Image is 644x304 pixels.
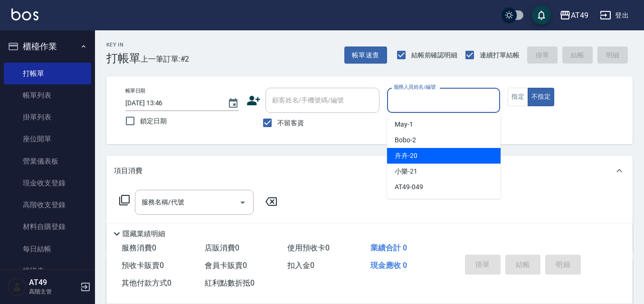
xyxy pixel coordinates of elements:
button: 帳單速查 [344,46,387,64]
button: Open [235,195,250,210]
img: Logo [11,9,38,20]
p: 隱藏業績明細 [123,229,165,239]
span: 上一筆訂單:#2 [141,53,189,65]
span: 服務消費 0 [122,243,156,252]
span: AT49 -049 [395,182,423,192]
a: 打帳單 [4,63,91,84]
button: save [532,6,551,25]
button: 登出 [596,7,633,24]
a: 每日結帳 [4,238,91,260]
a: 現金收支登錄 [4,172,91,194]
a: 掛單列表 [4,106,91,128]
button: 櫃檯作業 [4,34,91,59]
a: 座位開單 [4,128,91,150]
div: 項目消費 [106,156,633,186]
input: YYYY/MM/DD hh:mm [125,95,218,111]
span: 鎖定日期 [140,116,167,126]
span: 現金應收 0 [370,261,407,270]
h5: AT49 [29,278,77,287]
button: AT49 [556,6,592,25]
button: 指定 [508,88,528,106]
span: 卉卉 -20 [395,151,417,161]
a: 材料自購登錄 [4,216,91,238]
h3: 打帳單 [106,52,141,65]
span: 使用預收卡 0 [287,243,330,252]
img: Person [8,277,27,296]
span: 其他付款方式 0 [122,278,171,287]
span: May -1 [395,120,413,129]
span: 會員卡販賣 0 [205,261,247,270]
h2: Key In [106,42,141,48]
a: 營業儀表板 [4,150,91,172]
button: Choose date, selected date is 2025-09-25 [222,92,245,115]
span: 店販消費 0 [205,243,239,252]
span: 結帳前確認明細 [411,50,458,60]
span: 小樂 -21 [395,166,417,176]
span: 連續打單結帳 [480,50,520,60]
p: 項目消費 [114,166,142,176]
span: 紅利點數折抵 0 [205,278,255,287]
p: 高階主管 [29,287,77,296]
a: 帳單列表 [4,84,91,106]
div: AT49 [571,9,588,21]
span: Bobo -2 [395,135,416,145]
span: 不留客資 [277,118,304,128]
a: 排班表 [4,260,91,282]
label: 服務人員姓名/編號 [394,83,436,91]
span: 扣入金 0 [287,261,314,270]
span: 業績合計 0 [370,243,407,252]
label: 帳單日期 [125,87,145,94]
button: 不指定 [528,88,554,106]
a: 高階收支登錄 [4,194,91,216]
span: 預收卡販賣 0 [122,261,164,270]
